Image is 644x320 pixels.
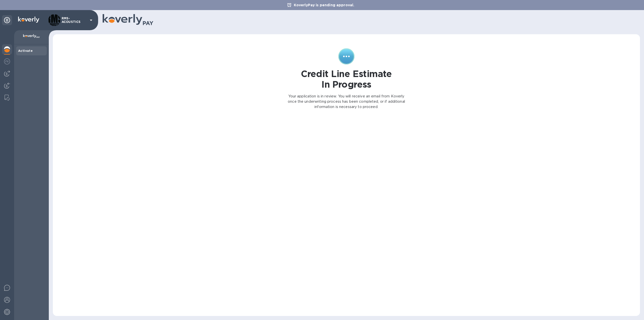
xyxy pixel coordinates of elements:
b: Activate [18,49,33,53]
img: Foreign exchange [4,58,10,64]
p: Your application is in review. You will receive an email from Koverly once the underwriting proce... [287,94,406,110]
img: Logo [18,17,39,23]
p: RMS-ACOUSTICS [62,17,87,24]
p: KoverlyPay is pending approval. [291,3,357,8]
h1: Credit Line Estimate In Progress [301,68,392,90]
